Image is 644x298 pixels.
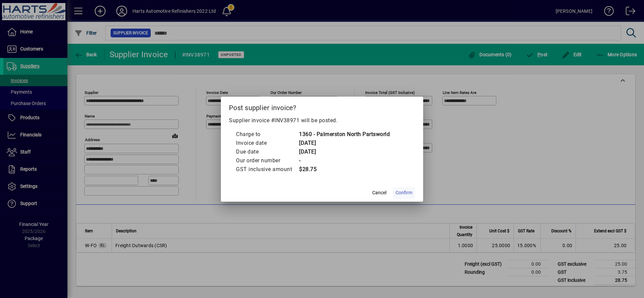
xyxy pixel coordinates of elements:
span: Confirm [396,189,412,196]
td: Invoice date [236,139,299,147]
button: Cancel [369,187,390,199]
button: Confirm [393,187,415,199]
td: Charge to [236,130,299,139]
td: $28.75 [299,165,390,174]
td: - [299,156,390,165]
span: Cancel [372,189,386,196]
td: Our order number [236,156,299,165]
td: Due date [236,147,299,156]
td: GST inclusive amount [236,165,299,174]
td: 1360 - Palmerston North Partsworld [299,130,390,139]
p: Supplier invoice #INV38971 will be posted. [229,117,415,125]
h2: Post supplier invoice? [221,97,423,116]
td: [DATE] [299,147,390,156]
td: [DATE] [299,139,390,147]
